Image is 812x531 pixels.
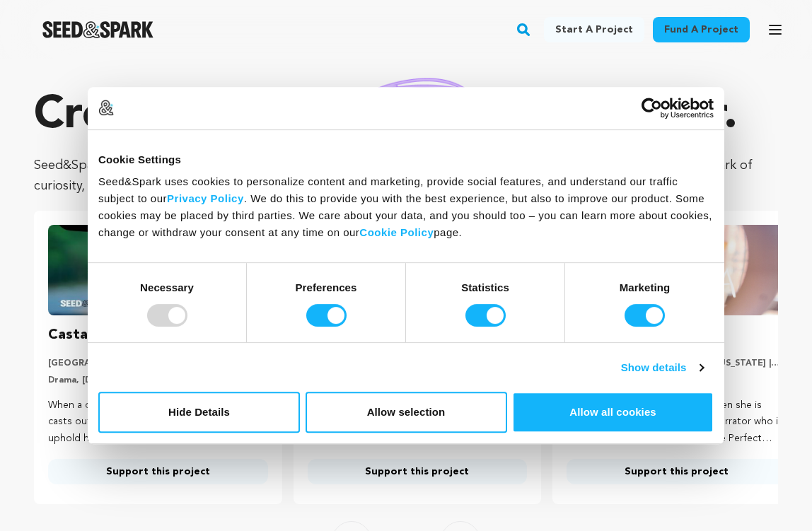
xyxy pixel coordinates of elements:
p: [GEOGRAPHIC_DATA], [US_STATE] | Film Short [48,358,268,369]
strong: Necessary [140,281,194,293]
a: Support this project [48,459,268,484]
img: Castaway image [48,225,268,315]
button: Hide Details [98,392,300,433]
img: logo [98,100,114,115]
strong: Statistics [461,281,509,293]
button: Allow all cookies [512,392,714,433]
a: Fund a project [653,17,750,42]
img: hand sketched image [338,78,487,155]
a: Support this project [308,459,528,484]
img: Seed&Spark Logo Dark Mode [42,21,153,38]
a: Support this project [567,459,787,484]
h3: Castaway [48,324,115,346]
a: Show details [621,359,703,376]
div: Cookie Settings [98,151,714,168]
p: Crowdfunding that . [34,88,778,144]
a: Usercentrics Cookiebot - opens in a new window [590,98,714,119]
a: Cookie Policy [359,226,434,238]
div: Seed&Spark uses cookies to personalize content and marketing, provide social features, and unders... [98,173,714,241]
strong: Preferences [296,281,357,293]
a: Privacy Policy [167,192,244,204]
strong: Marketing [620,281,671,293]
a: Seed&Spark Homepage [42,21,153,38]
p: When a devout [DEMOGRAPHIC_DATA] father casts out his [DEMOGRAPHIC_DATA] son to uphold his faith,... [48,397,268,448]
a: Start a project [544,17,644,42]
p: Seed&Spark is where creators and audiences work together to bring incredible new projects to life... [34,156,778,197]
button: Allow selection [306,392,507,433]
p: Drama, [DEMOGRAPHIC_DATA] [48,375,268,386]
